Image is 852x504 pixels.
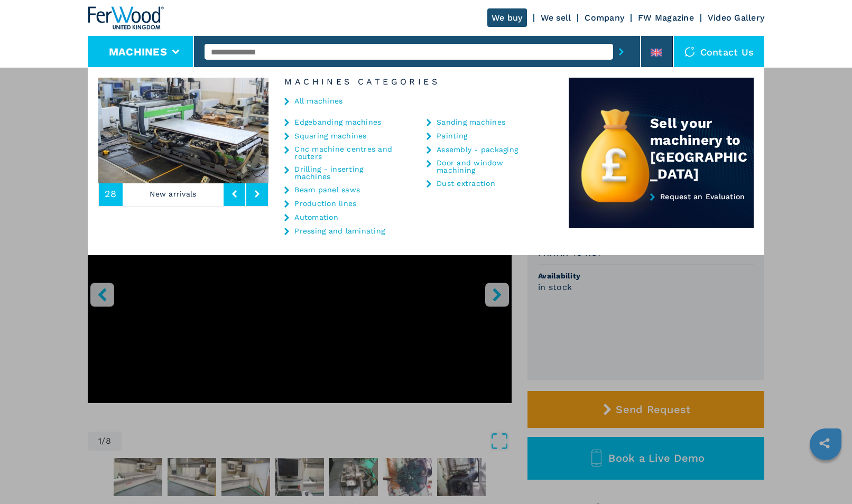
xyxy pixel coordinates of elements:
img: image [98,78,268,183]
a: Pressing and laminating [294,227,385,235]
a: Painting [437,132,467,139]
a: Door and window machining [437,159,542,174]
a: We sell [541,13,571,23]
a: Cnc machine centres and routers [294,145,400,160]
a: Automation [294,213,338,221]
a: We buy [487,8,527,27]
a: FW Magazine [638,13,694,23]
a: Drilling - inserting machines [294,165,400,180]
a: All machines [294,97,342,105]
button: submit-button [613,40,629,64]
a: Video Gallery [708,13,764,23]
a: Beam panel saws [294,186,360,193]
div: Sell your machinery to [GEOGRAPHIC_DATA] [650,115,754,182]
a: Dust extraction [437,180,495,187]
a: Request an Evaluation [569,192,754,229]
img: Ferwood [88,6,164,30]
p: New arrivals [123,182,224,206]
button: Machines [109,45,167,58]
a: Production lines [294,200,356,207]
div: Contact us [674,36,765,68]
a: Sanding machines [437,118,505,126]
span: 28 [105,189,117,199]
h6: Machines Categories [268,78,569,86]
img: Contact us [684,46,695,57]
a: Squaring machines [294,132,366,139]
a: Assembly - packaging [437,146,518,153]
a: Company [585,13,624,23]
a: Edgebanding machines [294,118,381,126]
img: image [268,78,439,183]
